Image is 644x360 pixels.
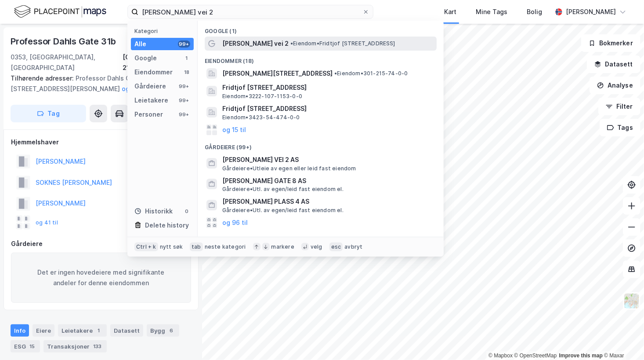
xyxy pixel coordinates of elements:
[58,324,107,337] div: Leietakere
[145,220,189,231] div: Delete history
[11,74,76,82] span: Tilhørende adresser:
[110,324,143,337] div: Datasett
[43,340,107,353] div: Transaksjoner
[344,243,362,250] div: avbryt
[198,137,444,153] div: Gårdeiere (99+)
[94,326,103,335] div: 1
[222,68,333,79] span: [PERSON_NAME][STREET_ADDRESS]
[329,242,343,251] div: esc
[11,52,123,73] div: 0353, [GEOGRAPHIC_DATA], [GEOGRAPHIC_DATA]
[222,154,433,165] span: [PERSON_NAME] VEI 2 AS
[11,34,118,48] div: Professor Dahls Gate 31b
[205,243,246,250] div: neste kategori
[134,206,173,217] div: Historikk
[198,21,444,37] div: Google (1)
[559,353,603,359] a: Improve this map
[134,95,168,106] div: Leietakere
[623,293,640,309] img: Z
[334,70,337,77] span: •
[488,353,513,359] a: Mapbox
[147,324,179,337] div: Bygg
[514,353,557,359] a: OpenStreetMap
[178,40,190,48] div: 99+
[14,4,106,19] img: logo.f888ab2527a4732fd821a326f86c7f29.svg
[134,28,194,34] div: Kategori
[190,242,203,251] div: tab
[134,242,158,251] div: Ctrl + k
[11,324,29,337] div: Info
[311,243,322,250] div: velg
[222,196,433,207] span: [PERSON_NAME] PLASS 4 AS
[222,93,302,100] span: Eiendom • 3222-107-1153-0-0
[178,111,190,118] div: 99+
[134,39,146,49] div: Alle
[222,82,433,93] span: Fridtjof [STREET_ADDRESS]
[334,70,408,77] span: Eiendom • 301-215-74-0-0
[160,243,183,250] div: nytt søk
[183,55,190,62] div: 1
[91,342,103,351] div: 133
[444,7,456,17] div: Kart
[222,176,433,186] span: [PERSON_NAME] GATE 8 AS
[271,243,294,250] div: markere
[33,324,54,337] div: Eiere
[123,52,192,73] div: [GEOGRAPHIC_DATA], 215/274
[222,217,248,228] button: og 96 til
[222,186,344,193] span: Gårdeiere • Utl. av egen/leid fast eiendom el.
[566,7,616,17] div: [PERSON_NAME]
[134,81,166,92] div: Gårdeiere
[290,40,395,47] span: Eiendom • Fridtjof [STREET_ADDRESS]
[222,165,356,172] span: Gårdeiere • Utleie av egen eller leid fast eiendom
[11,340,40,353] div: ESG
[11,137,191,147] div: Hjemmelshaver
[476,7,507,17] div: Mine Tags
[134,67,173,77] div: Eiendommer
[11,105,86,122] button: Tag
[178,83,190,90] div: 99+
[581,34,640,52] button: Bokmerker
[600,318,644,360] iframe: Chat Widget
[600,119,640,136] button: Tags
[222,114,300,121] span: Eiendom • 3423-54-474-0-0
[222,38,289,49] span: [PERSON_NAME] vei 2
[167,326,176,335] div: 6
[11,253,191,303] div: Det er ingen hovedeiere med signifikante andeler for denne eiendommen
[290,40,293,47] span: •
[134,109,163,120] div: Personer
[138,5,362,18] input: Søk på adresse, matrikkel, gårdeiere, leietakere eller personer
[527,7,542,17] div: Bolig
[222,125,246,135] button: og 15 til
[11,239,191,249] div: Gårdeiere
[222,207,344,214] span: Gårdeiere • Utl. av egen/leid fast eiendom el.
[587,55,640,73] button: Datasett
[183,69,190,76] div: 18
[28,342,36,351] div: 15
[222,103,433,114] span: Fridtjof [STREET_ADDRESS]
[178,97,190,104] div: 99+
[598,98,640,115] button: Filter
[134,53,157,63] div: Google
[198,51,444,66] div: Eiendommer (18)
[183,208,190,215] div: 0
[198,230,444,246] div: Leietakere (99+)
[600,318,644,360] div: Kontrollprogram for chat
[590,77,640,94] button: Analyse
[11,73,185,94] div: Professor Dahls Gate [STREET_ADDRESS][PERSON_NAME]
